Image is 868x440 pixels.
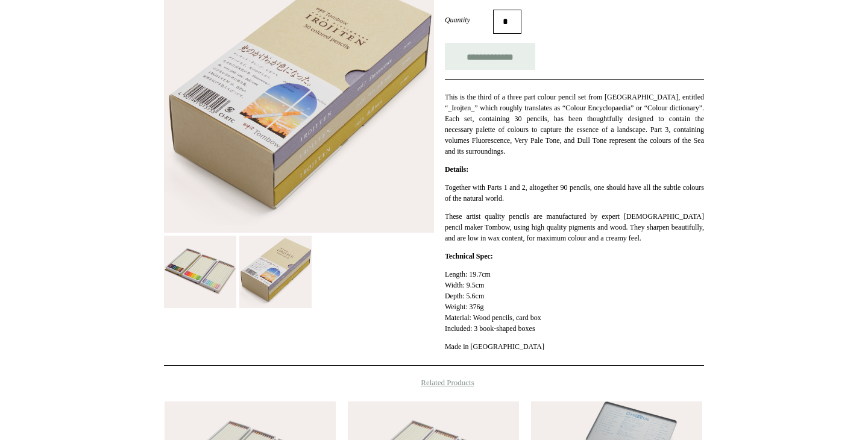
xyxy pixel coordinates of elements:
[445,252,493,260] strong: Technical Spec:
[239,236,312,308] img: Irojiten Pencils, 30 coloured pencils, Part 3 - Seascape
[445,341,704,352] p: Made in [GEOGRAPHIC_DATA]
[445,211,704,244] p: These artist quality pencils are manufactured by expert [DEMOGRAPHIC_DATA] pencil maker Tombow, u...
[445,14,493,25] label: Quantity
[445,165,468,174] strong: Details:
[445,269,704,334] p: Length: 19.7cm Width: 9.5cm Depth: 5.6cm Weight: 376g Material: Wood pencils, card box Included: ...
[133,378,735,388] h4: Related Products
[445,182,704,204] p: Together with Parts 1 and 2, altogether 90 pencils, one should have all the subtle colours of the...
[164,236,236,308] img: Irojiten Pencils, 30 coloured pencils, Part 3 - Seascape
[445,92,704,157] p: This is the third of a three part colour pencil set from [GEOGRAPHIC_DATA], entitled “_Irojten_” ...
